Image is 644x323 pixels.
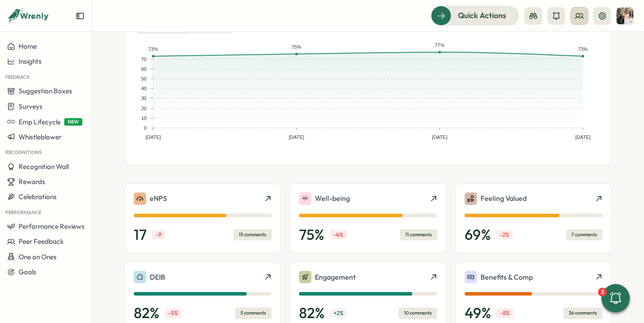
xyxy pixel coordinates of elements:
button: 2 [601,284,630,312]
p: 75 % [299,226,324,244]
text: 50 [141,76,147,81]
span: Home [19,42,37,50]
a: Well-being75%-4%11 comments [290,183,446,253]
p: + 2 % [330,308,347,318]
p: 17 [134,226,147,244]
span: Peer Feedback [19,237,64,246]
span: Surveys [19,102,43,111]
p: -2 % [496,230,513,240]
span: Suggestion Boxes [19,87,72,95]
text: 0 [144,125,147,131]
span: Quick Actions [458,10,506,21]
text: [DATE] [575,135,591,140]
span: One on Ones [19,253,57,261]
p: Benefits & Comp [481,272,533,283]
p: Engagement [315,272,356,283]
p: 82 % [299,304,325,322]
a: eNPS17-915 comments [124,183,281,253]
p: 49 % [465,304,491,322]
text: 70 [141,57,147,62]
p: -5 % [165,308,182,318]
text: 40 [141,86,147,91]
text: 10 [141,115,147,121]
p: 82 % [134,304,159,322]
div: 7 comments [566,229,602,240]
text: [DATE] [432,135,447,140]
span: Celebrations [19,192,57,201]
span: Recognition Wall [19,162,69,171]
span: Insights [19,57,42,65]
div: 11 comments [400,229,437,240]
div: 15 comments [233,229,272,240]
button: Expand sidebar [76,12,85,20]
button: Quick Actions [431,6,519,25]
p: 69 % [465,226,491,244]
span: NEW [64,118,82,126]
p: -8 % [497,308,513,318]
div: 5 comments [235,308,272,319]
p: -4 % [330,230,347,240]
text: 30 [141,96,147,101]
div: 2 [598,288,607,296]
p: Feeling Valued [481,193,527,204]
p: eNPS [150,193,167,204]
text: [DATE] [289,135,304,140]
text: 60 [141,66,147,72]
img: Hannah Saunders [617,8,633,24]
span: Performance Reviews [19,222,85,231]
div: 10 comments [399,308,437,319]
p: -9 [152,230,165,240]
p: DEIB [150,272,165,283]
span: Goals [19,268,36,276]
span: Whistleblower [19,133,62,141]
div: 36 comments [563,308,602,319]
text: [DATE] [146,135,161,140]
p: Well-being [315,193,350,204]
span: Emp Lifecycle [19,118,61,126]
span: Rewards [19,177,45,186]
a: Feeling Valued69%-2%7 comments [455,183,612,253]
text: 20 [141,106,147,111]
